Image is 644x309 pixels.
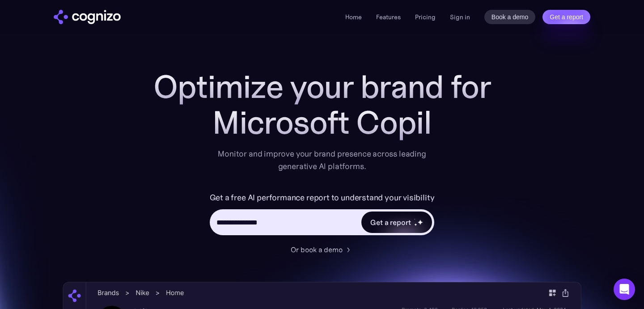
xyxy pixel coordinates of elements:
img: star [414,219,415,220]
img: star [418,219,424,225]
img: cognizo logo [54,10,121,24]
label: Get a free AI performance report to understand your visibility [210,190,435,205]
a: Get a reportstarstarstar [360,211,433,234]
div: Open Intercom Messenger [614,279,635,300]
a: Book a demo [484,10,536,24]
a: Sign in [450,12,470,22]
div: Or book a demo [291,244,343,255]
div: Monitor and improve your brand presence across leading generative AI platforms. [212,148,432,173]
a: Home [345,13,362,21]
a: home [54,10,121,24]
h1: Optimize your brand for [143,69,501,105]
a: Get a report [542,10,590,24]
a: Features [376,13,401,21]
div: Microsoft Copil [143,105,501,140]
a: Or book a demo [291,244,353,255]
div: Get a report [370,217,411,228]
a: Pricing [415,13,436,21]
form: Hero URL Input Form [210,190,435,240]
img: star [414,223,417,226]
